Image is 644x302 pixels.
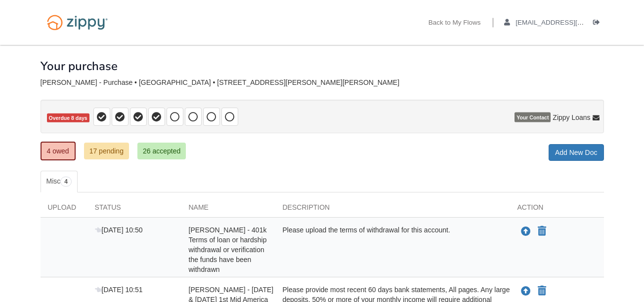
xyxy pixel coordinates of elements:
[515,19,629,26] span: andcook84@outlook.com
[593,19,604,29] a: Log out
[41,10,114,35] img: Logo
[549,144,604,161] a: Add New Doc
[95,226,143,234] span: [DATE] 10:50
[504,19,629,29] a: edit profile
[60,177,72,187] span: 4
[510,202,604,217] div: Action
[87,202,181,217] div: Status
[520,285,532,298] button: Upload Andrea Reinhart - June & July 2025 1st Mid America CU statements - Transaction history fro...
[537,285,547,297] button: Declare Andrea Reinhart - June & July 2025 1st Mid America CU statements - Transaction history fr...
[95,286,143,294] span: [DATE] 10:51
[537,226,547,237] button: Declare Andrea Reinhart - 401k Terms of loan or hardship withdrawal or verification the funds hav...
[47,113,89,123] span: Overdue 8 days
[41,78,604,87] div: [PERSON_NAME] - Purchase • [GEOGRAPHIC_DATA] • [STREET_ADDRESS][PERSON_NAME][PERSON_NAME]
[275,202,510,217] div: Description
[553,113,590,122] span: Zippy Loans
[41,171,78,192] a: Misc
[520,225,532,238] button: Upload Andrea Reinhart - 401k Terms of loan or hardship withdrawal or verification the funds have...
[41,142,76,160] a: 4 owed
[181,202,275,217] div: Name
[275,225,510,274] div: Please upload the terms of withdrawal for this account.
[429,19,481,29] a: Back to My Flows
[41,60,118,73] h1: Your purchase
[515,113,551,122] span: Your Contact
[137,143,186,159] a: 26 accepted
[84,143,129,159] a: 17 pending
[41,202,87,217] div: Upload
[189,226,267,273] span: [PERSON_NAME] - 401k Terms of loan or hardship withdrawal or verification the funds have been wit...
